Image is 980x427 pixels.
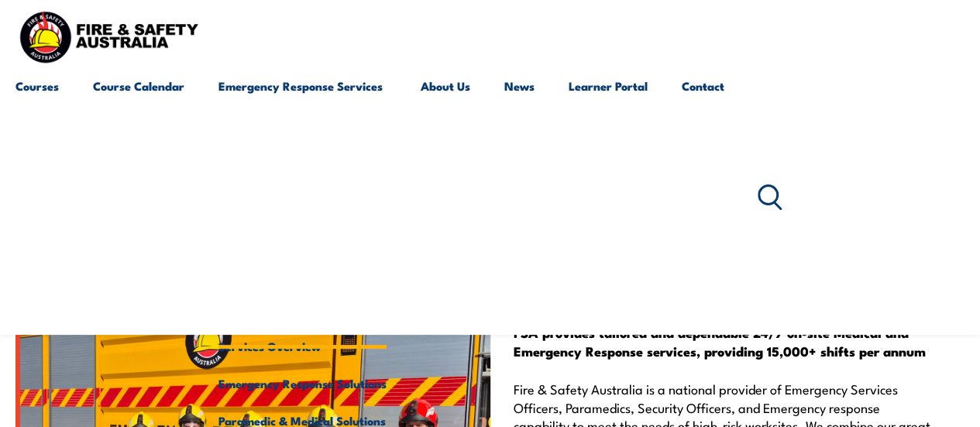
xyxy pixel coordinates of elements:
[218,328,387,365] a: Services Overview
[682,67,724,328] a: Contact
[514,322,926,360] strong: FSA provides tailored and dependable 24/7 on-site Medical and Emergency Response services, provid...
[93,67,184,328] a: Course Calendar
[218,365,387,402] a: Emergency Response Solutions
[569,67,648,328] a: Learner Portal
[15,67,59,328] a: Courses
[421,67,470,328] a: About Us
[218,67,387,328] a: Emergency Response Services
[504,67,535,328] a: News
